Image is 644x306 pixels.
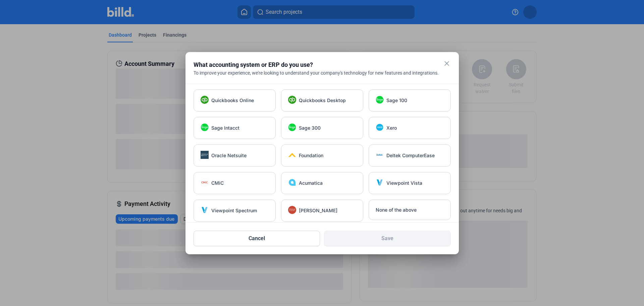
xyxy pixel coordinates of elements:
span: Deltek ComputerEase [386,152,435,159]
span: Acumatica [299,180,323,186]
span: Foundation [299,152,323,159]
span: Viewpoint Spectrum [211,207,257,214]
span: Sage Intacct [211,125,239,131]
span: Quickbooks Desktop [299,97,346,104]
span: [PERSON_NAME] [299,207,337,214]
span: CMiC [211,180,224,186]
span: Xero [386,125,397,131]
div: To improve your experience, we're looking to understand your company's technology for new feature... [194,70,451,76]
span: Sage 100 [386,97,407,104]
span: Viewpoint Vista [386,180,422,186]
div: What accounting system or ERP do you use? [194,60,434,70]
button: Save [324,231,451,246]
span: Oracle Netsuite [211,152,247,159]
mat-icon: close [443,59,451,68]
span: Quickbooks Online [211,97,254,104]
span: Sage 300 [299,125,321,131]
span: None of the above [376,207,417,213]
button: Cancel [194,231,320,246]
